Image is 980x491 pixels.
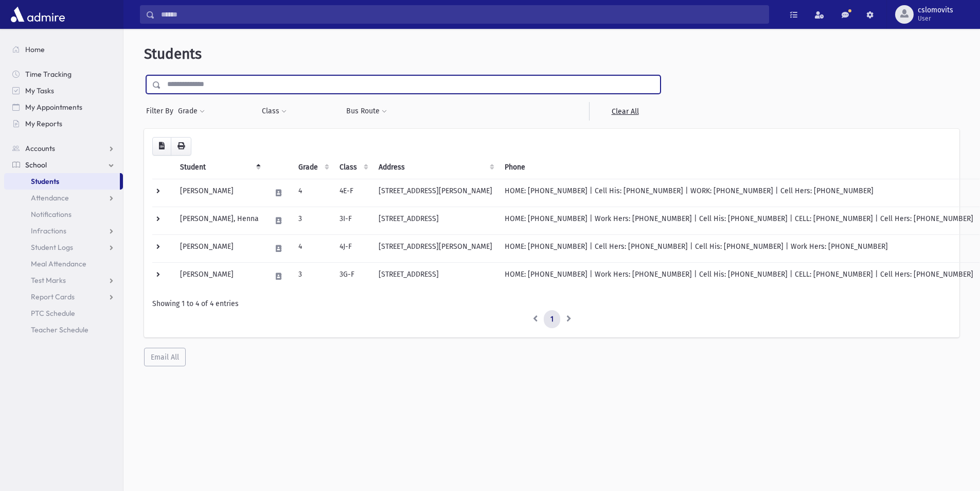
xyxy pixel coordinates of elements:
span: Accounts [25,144,55,153]
a: Infractions [4,223,123,239]
a: Clear All [589,102,661,121]
img: AdmirePro [8,4,67,25]
span: User [918,14,953,23]
span: School [25,160,47,170]
a: Report Cards [4,289,123,305]
td: 3I-F [333,207,372,234]
span: My Tasks [25,86,54,95]
button: CSV [152,137,171,156]
div: Showing 1 to 4 of 4 entries [152,298,951,309]
span: Infractions [31,226,66,235]
button: Grade [177,102,205,121]
span: Home [25,45,45,54]
th: Address: activate to sort column ascending [372,156,498,179]
th: Class: activate to sort column ascending [333,156,372,179]
td: 4 [292,179,333,207]
td: 3G-F [333,262,372,290]
td: HOME: [PHONE_NUMBER] | Work Hers: [PHONE_NUMBER] | Cell His: [PHONE_NUMBER] | CELL: [PHONE_NUMBER... [498,207,979,234]
span: cslomovits [918,6,953,14]
span: Time Tracking [25,70,72,79]
td: [PERSON_NAME] [174,234,265,262]
span: Teacher Schedule [31,325,88,334]
span: Meal Attendance [31,259,86,268]
a: Accounts [4,140,123,157]
td: [PERSON_NAME], Henna [174,207,265,234]
span: Filter By [146,106,177,116]
button: Email All [144,348,186,366]
span: Test Marks [31,276,66,285]
th: Grade: activate to sort column ascending [292,156,333,179]
a: My Reports [4,115,123,132]
a: My Tasks [4,82,123,99]
a: 1 [544,310,560,329]
span: Students [144,45,202,62]
a: Time Tracking [4,66,123,82]
button: Class [261,102,287,121]
td: [STREET_ADDRESS] [372,207,498,234]
button: Print [171,137,191,156]
td: HOME: [PHONE_NUMBER] | Cell Hers: [PHONE_NUMBER] | Cell His: [PHONE_NUMBER] | Work Hers: [PHONE_N... [498,234,979,262]
a: Test Marks [4,272,123,289]
td: [STREET_ADDRESS][PERSON_NAME] [372,234,498,262]
th: Student: activate to sort column descending [174,156,265,179]
a: Home [4,41,123,58]
span: Notifications [31,210,72,219]
span: My Reports [25,119,62,128]
a: Attendance [4,190,123,206]
span: PTC Schedule [31,309,75,318]
td: 3 [292,207,333,234]
a: Teacher Schedule [4,321,123,338]
td: 4J-F [333,234,372,262]
span: Students [31,177,59,186]
span: My Appointments [25,103,82,112]
a: My Appointments [4,99,123,115]
a: Student Logs [4,239,123,256]
td: [PERSON_NAME] [174,262,265,290]
td: 4E-F [333,179,372,207]
a: PTC Schedule [4,305,123,321]
input: Search [155,5,769,24]
button: Bus Route [346,102,387,121]
span: Report Cards [31,292,75,301]
td: HOME: [PHONE_NUMBER] | Work Hers: [PHONE_NUMBER] | Cell His: [PHONE_NUMBER] | CELL: [PHONE_NUMBER... [498,262,979,290]
td: [PERSON_NAME] [174,179,265,207]
td: [STREET_ADDRESS][PERSON_NAME] [372,179,498,207]
td: [STREET_ADDRESS] [372,262,498,290]
td: 3 [292,262,333,290]
a: Notifications [4,206,123,223]
th: Phone [498,156,979,179]
span: Attendance [31,193,69,202]
td: HOME: [PHONE_NUMBER] | Cell His: [PHONE_NUMBER] | WORK: [PHONE_NUMBER] | Cell Hers: [PHONE_NUMBER] [498,179,979,207]
a: Students [4,173,120,190]
td: 4 [292,234,333,262]
a: Meal Attendance [4,256,123,272]
span: Student Logs [31,243,73,252]
a: School [4,157,123,173]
